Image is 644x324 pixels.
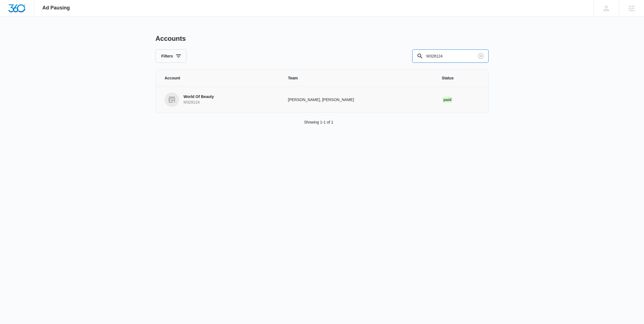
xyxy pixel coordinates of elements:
div: Paid [442,96,453,103]
a: World Of BeautyM328124 [165,92,275,107]
p: World Of Beauty [183,94,214,100]
button: Filters [155,49,187,63]
p: Showing 1-1 of 1 [304,119,333,125]
p: M328124 [183,100,214,105]
h1: Accounts [155,34,186,43]
p: [PERSON_NAME], [PERSON_NAME] [288,97,428,103]
button: Clear [476,52,485,61]
input: Search By Account Number [412,49,489,63]
span: Account [165,75,275,81]
span: Team [288,75,428,81]
span: Ad Pausing [42,5,70,11]
span: Status [442,75,479,81]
